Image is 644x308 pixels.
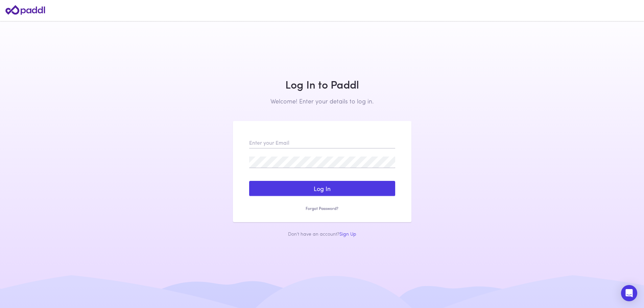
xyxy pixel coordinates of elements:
div: Don't have an account? [233,230,411,237]
a: Sign Up [339,230,356,237]
a: Forgot Password? [249,206,395,211]
button: Log In [249,181,395,196]
h2: Welcome! Enter your details to log in. [233,97,411,105]
div: Open Intercom Messenger [621,285,637,301]
input: Enter your Email [249,137,395,148]
h1: Log In to Paddl [233,78,411,91]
